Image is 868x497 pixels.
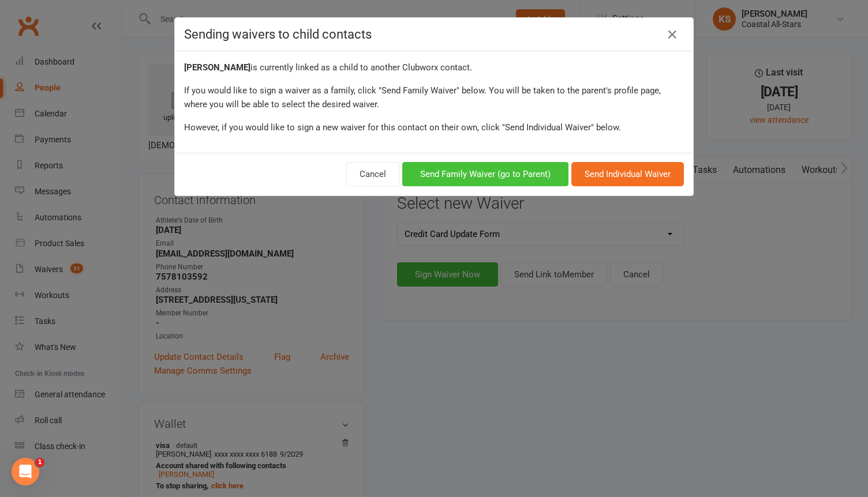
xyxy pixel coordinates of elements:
a: Close [663,25,682,44]
div: If you would like to sign a waiver as a family, click "Send Family Waiver" below. You will be tak... [184,84,684,111]
h4: Sending waivers to child contacts [184,27,684,42]
span: 1 [35,458,44,467]
div: is currently linked as a child to another Clubworx contact. [184,61,684,74]
iframe: Intercom live chat [12,458,39,485]
button: Send Individual Waiver [571,162,684,186]
strong: [PERSON_NAME] [184,62,250,73]
div: However, if you would like to sign a new waiver for this contact on their own, click "Send Indivi... [184,121,684,134]
button: Cancel [346,162,399,186]
button: Send Family Waiver (go to Parent) [402,162,568,186]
